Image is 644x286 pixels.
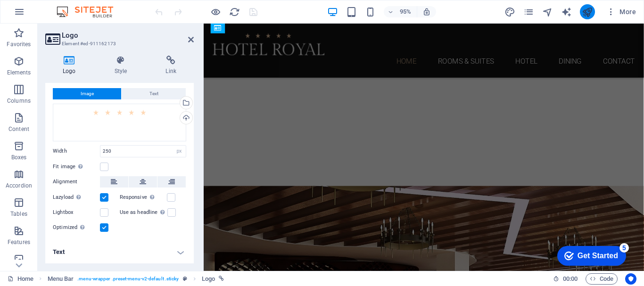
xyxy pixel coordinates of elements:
label: Width [53,148,100,154]
p: Content [8,125,29,133]
span: Click to select. Double-click to edit [202,273,215,285]
button: text_generator [561,6,572,17]
span: : [570,275,571,282]
p: Features [8,238,30,246]
span: Image [81,88,94,99]
p: Tables [10,210,27,218]
button: Text [122,88,186,99]
i: Navigator [542,7,553,17]
div: Get Started [28,10,68,19]
span: Click to select. Double-click to edit [48,273,74,285]
span: Code [590,273,613,285]
button: publish [580,4,595,19]
h4: Text [45,241,194,263]
button: Usercentrics [625,273,636,285]
button: reload [229,6,240,17]
span: 00 00 [563,273,578,285]
span: . menu-wrapper .preset-menu-v2-default .sticky [77,273,179,285]
button: More [603,4,640,19]
nav: breadcrumb [48,273,224,285]
h4: Style [97,56,149,75]
label: Responsive [120,192,167,203]
i: This element is a customizable preset [183,276,187,281]
label: Use as headline [120,207,167,218]
p: Elements [7,69,31,76]
i: Design (Ctrl+Alt+Y) [504,7,515,17]
i: Reload page [229,7,240,17]
h4: Link [148,56,194,75]
i: This element is linked [219,276,224,281]
label: Lightbox [53,207,100,218]
h6: Session time [553,273,578,285]
label: Alignment [53,176,100,188]
i: Pages (Ctrl+Alt+S) [523,7,534,17]
h3: Element #ed-911162173 [62,40,175,48]
a: Click to cancel selection. Double-click to open Pages [8,273,33,285]
span: More [606,7,636,16]
img: Editor Logo [54,6,125,17]
p: Favorites [7,41,31,48]
button: Image [53,88,121,99]
label: Lazyload [53,192,100,203]
p: Boxes [11,154,27,161]
i: Publish [582,7,593,17]
label: Fit image [53,161,100,172]
button: design [504,6,516,17]
button: Click here to leave preview mode and continue editing [210,6,221,17]
div: 5 [70,2,79,11]
div: logo.png [53,104,186,141]
p: Accordion [6,182,32,189]
p: Columns [7,97,31,105]
i: On resize automatically adjust zoom level to fit chosen device. [422,8,431,16]
h4: Logo [45,56,97,75]
button: navigator [542,6,553,17]
div: Get Started 5 items remaining, 0% complete [8,5,76,25]
button: Code [586,273,618,285]
button: pages [523,6,535,17]
i: AI Writer [561,7,572,17]
h2: Logo [62,31,194,40]
label: Optimized [53,222,100,233]
span: Text [149,88,158,99]
h6: 95% [398,6,413,17]
button: 95% [384,6,417,17]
